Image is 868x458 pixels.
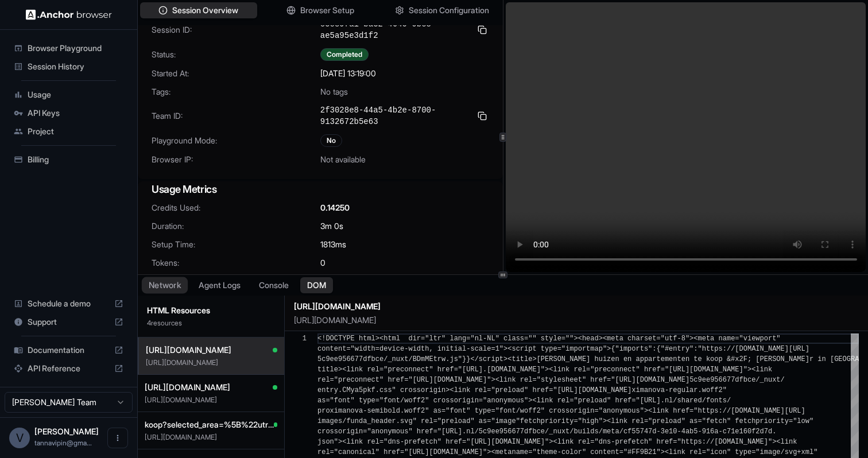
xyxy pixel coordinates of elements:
span: Status: [152,49,320,60]
span: [DATE] 13:19:00 [320,68,376,79]
span: Setup Time: [152,239,320,250]
span: "><link rel="preload" href="[URL] [524,397,661,405]
span: [DOMAIN_NAME]"><link rel="dns-prefetch" href="http [491,438,697,446]
span: Browser IP: [152,154,320,165]
span: json"><link rel="dns-prefetch" href="[URL] [317,438,491,446]
p: [URL][DOMAIN_NAME] [145,395,277,405]
div: Support [9,313,128,331]
span: s://[DOMAIN_NAME]"><link [698,438,797,446]
span: Session Overview [172,5,238,16]
span: Project [28,126,123,137]
span: 3m 0s [320,220,343,232]
span: Browser Setup [300,5,354,16]
span: rel="canonical" href="[URL][DOMAIN_NAME]"><meta [317,448,511,456]
span: 0.14250 [320,202,350,214]
button: DOM [300,277,333,293]
span: nk rel="stylesheet" href="[URL][DOMAIN_NAME] [507,376,689,384]
span: API Reference [28,363,110,374]
span: Session Configuration [409,5,489,16]
button: koop?selected_area=%5B%22utrecht%22%5D[URL][DOMAIN_NAME] [138,412,284,449]
span: " href="[URL][DOMAIN_NAME] [524,386,631,394]
div: Documentation [9,341,128,359]
span: Started At: [152,68,320,79]
span: Session ID: [152,24,320,36]
span: 10-4ab5-916a-c71e160f2d7d. [669,428,776,436]
span: Tags: [152,86,320,98]
span: Browser Playground [28,42,123,54]
button: Network [142,277,188,294]
div: Browser Playground [9,39,128,57]
div: Schedule a demo [9,294,128,313]
span: entry.CMya5pkf.css" crossorigin><link rel="preload [317,386,524,394]
span: 0 [320,257,325,269]
h3: Usage Metrics [152,181,489,197]
span: Session History [28,61,123,72]
div: Completed [320,48,369,61]
span: ximanova-regular.woff2" [631,386,727,394]
span: Team ID: [152,110,320,122]
button: [URL][DOMAIN_NAME][URL][DOMAIN_NAME] [138,375,284,412]
span: title><link rel="preconnect" href="[URL]. [317,366,487,374]
span: 5c9ee956677dfbce/_nuxt/BDmMEtrw.js"}}</script><tit [317,355,524,363]
span: Playground Mode: [152,135,320,146]
div: No [320,134,342,147]
span: Not available [320,154,366,165]
span: API Keys [28,107,123,119]
span: .nl/5c9ee956677dfbce/_nuxt/builds/meta/cf55747d-3e [462,428,669,436]
span: c5e89fa1-ba32-4640-9bc8-ae5a95e3d1f2 [320,18,471,41]
span: Schedule a demo [28,298,110,309]
p: 4 resource s [147,319,275,328]
div: 1 [294,333,307,344]
span: koop?selected_area=%5B%22utrecht%22%5D [145,419,274,430]
div: Usage [9,86,128,104]
span: /[DOMAIN_NAME][URL] [731,345,809,353]
span: ipt type="importmap">{"imports":{"#entry":"https:/ [524,345,731,353]
span: Vipin Tanna [34,426,99,436]
span: Credits Used: [152,202,320,214]
span: [URL][DOMAIN_NAME] [145,382,230,393]
span: 2f3028e8-44a5-4b2e-8700-9132672b5e63 [320,104,471,127]
span: 1813 ms [320,239,346,250]
h2: [URL][DOMAIN_NAME] [294,300,863,312]
span: No tags [320,86,348,98]
div: V [9,428,30,448]
span: <!DOCTYPE html><html dir="ltr" lang="nl-NL" class [317,335,524,343]
span: [DOMAIN_NAME][URL] [731,407,805,415]
div: Session History [9,57,128,76]
span: images/funda_header.svg" rel="preload" as="image" [317,417,520,425]
img: Anchor Logo [26,9,112,20]
span: Usage [28,89,123,100]
span: .nl/shared/fonts/ [661,397,731,405]
div: Project [9,122,128,141]
button: [URL][DOMAIN_NAME][URL][DOMAIN_NAME] [138,337,284,375]
span: e="viewport" [731,335,780,343]
span: name="theme-color" content="#FF9B21"><link rel="ic [511,448,718,456]
span: crossorigin="anonymous" href="[URL] [317,428,462,436]
button: Open menu [107,428,128,448]
span: 5c9ee956677dfbce/_nuxt/ [689,376,785,384]
button: Console [252,277,296,293]
span: Tokens: [152,257,320,269]
p: [URL][DOMAIN_NAME] [145,433,277,442]
div: Billing [9,150,128,169]
span: rel="preconnect" href="[URL][DOMAIN_NAME]"><li [317,376,507,384]
span: " fetchpriority="low" [727,417,813,425]
p: [URL][DOMAIN_NAME] [146,358,277,367]
span: fetchpriority="high"><link rel="preload" as="fetch [520,417,727,425]
span: ="" style=""><head><meta charset="utf-8"><meta nam [524,335,731,343]
span: tannavipin@gmail.com [34,438,92,447]
span: [DOMAIN_NAME]"><link rel="preconnect" href="[URL] [487,366,689,374]
span: Billing [28,154,123,165]
span: Support [28,316,110,328]
span: as="font" type="font/woff2" crossorigin="anonymous [317,397,524,405]
div: API Keys [9,104,128,122]
span: [URL][DOMAIN_NAME] [146,344,231,356]
p: [URL][DOMAIN_NAME] [294,315,863,326]
span: le>[PERSON_NAME] huizen en appartementen te koop &#x2F; [PERSON_NAME] [524,355,809,363]
span: Duration: [152,220,320,232]
span: Documentation [28,344,110,356]
span: proximanova-semibold.woff2" as="font" type="font/w [317,407,524,415]
span: off2" crossorigin="anonymous"><link href="https:// [524,407,731,415]
span: content="width=device-width, initial-scale=1"><scr [317,345,524,353]
h3: HTML Resources [147,305,275,316]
